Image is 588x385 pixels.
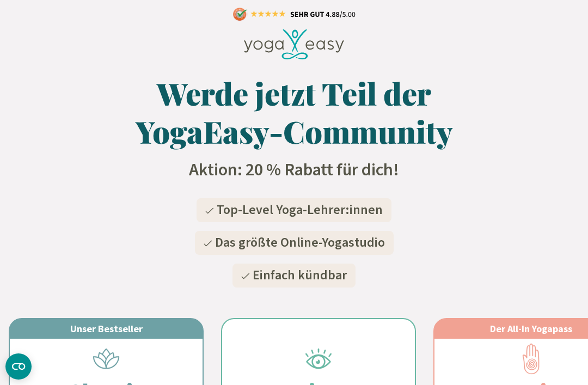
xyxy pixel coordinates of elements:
h1: Werde jetzt Teil der YogaEasy-Community [111,74,477,150]
span: Der All-In Yogapass [490,322,572,335]
span: Top-Level Yoga-Lehrer:innen [217,200,383,219]
span: Einfach kündbar [253,266,347,285]
span: Unser Bestseller [70,322,143,335]
span: Das größte Online-Yogastudio [215,233,385,252]
button: CMP-Widget öffnen [5,353,32,380]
